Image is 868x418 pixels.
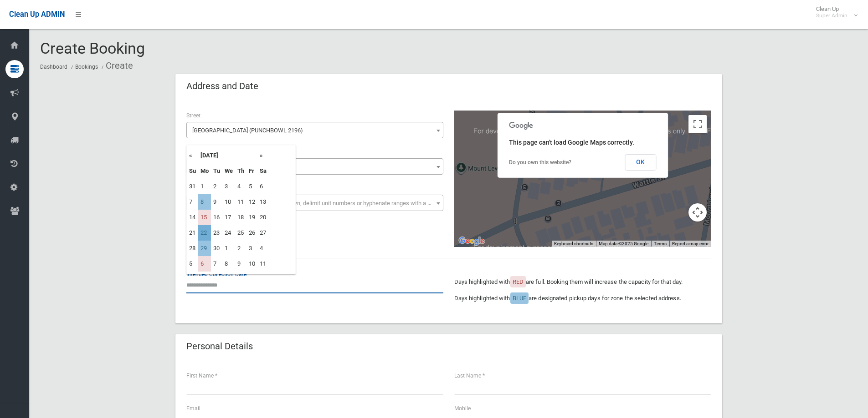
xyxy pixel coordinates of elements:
[599,241,648,246] span: Map data ©2025 Google
[198,148,257,163] th: [DATE]
[509,159,571,166] a: Do you own this website?
[198,241,211,256] td: 29
[187,194,198,210] td: 7
[211,179,222,194] td: 2
[688,203,707,222] button: Map camera controls
[235,179,247,194] td: 4
[198,225,211,241] td: 22
[187,256,198,272] td: 5
[257,163,269,179] th: Sa
[198,194,211,210] td: 8
[235,256,247,272] td: 9
[40,39,145,57] span: Create Booking
[211,241,222,256] td: 30
[211,210,222,225] td: 16
[198,179,211,194] td: 1
[211,163,222,179] th: Tu
[654,241,667,246] a: Terms (opens in new tab)
[40,64,67,70] a: Dashboard
[812,5,857,19] span: Clean Up
[222,241,235,256] td: 1
[198,163,211,179] th: Mo
[257,256,269,272] td: 11
[235,241,247,256] td: 2
[187,241,198,256] td: 28
[247,163,257,179] th: Fr
[187,210,198,225] td: 14
[186,122,443,138] span: Wattle Street (PUNCHBOWL 2196)
[247,194,257,210] td: 12
[222,179,235,194] td: 3
[235,210,247,225] td: 18
[257,148,269,163] th: »
[186,158,443,175] span: 143
[688,115,707,133] button: Toggle fullscreen view
[247,256,257,272] td: 10
[235,194,247,210] td: 11
[189,161,441,173] span: 143
[9,10,65,19] span: Clean Up ADMIN
[211,256,222,272] td: 7
[187,148,198,163] th: «
[211,194,222,210] td: 9
[222,225,235,241] td: 24
[198,256,211,272] td: 6
[257,241,269,256] td: 4
[257,194,269,210] td: 13
[247,210,257,225] td: 19
[457,235,487,247] a: Open this area in Google Maps (opens a new window)
[222,256,235,272] td: 8
[247,241,257,256] td: 3
[513,295,526,302] span: BLUE
[211,225,222,241] td: 23
[187,225,198,241] td: 21
[257,225,269,241] td: 27
[257,210,269,225] td: 20
[513,278,524,285] span: RED
[75,64,98,70] a: Bookings
[189,124,441,137] span: Wattle Street (PUNCHBOWL 2196)
[175,337,264,355] header: Personal Details
[187,163,198,179] th: Su
[99,57,133,74] li: Create
[222,163,235,179] th: We
[235,225,247,241] td: 25
[816,12,847,19] small: Super Admin
[222,210,235,225] td: 17
[247,179,257,194] td: 5
[672,241,709,246] a: Report a map error
[509,139,634,146] span: This page can't load Google Maps correctly.
[454,293,711,304] p: Days highlighted with are designated pickup days for zone the selected address.
[454,277,711,287] p: Days highlighted with are full. Booking them will increase the capacity for that day.
[625,154,656,171] button: OK
[257,179,269,194] td: 6
[247,225,257,241] td: 26
[198,210,211,225] td: 15
[554,241,593,247] button: Keyboard shortcuts
[187,179,198,194] td: 31
[175,77,269,95] header: Address and Date
[457,235,487,247] img: Google
[222,194,235,210] td: 10
[192,200,447,206] span: Select the unit number from the dropdown, delimit unit numbers or hyphenate ranges with a comma
[235,163,247,179] th: Th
